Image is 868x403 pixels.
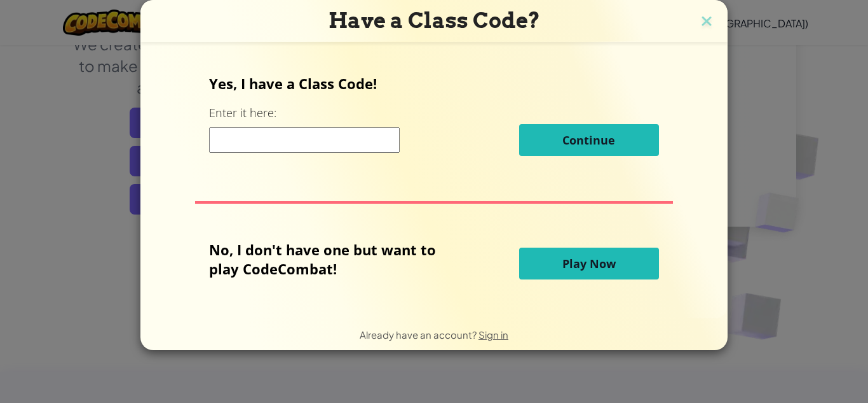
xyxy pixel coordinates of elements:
p: Yes, I have a Class Code! [209,74,658,93]
img: close icon [698,13,715,32]
a: Sign in [478,329,508,341]
span: Continue [562,132,615,148]
button: Continue [519,124,659,156]
button: Play Now [519,248,659,279]
span: Play Now [562,256,616,271]
p: No, I don't have one but want to play CodeCombat! [209,240,455,278]
span: Have a Class Code? [329,8,540,33]
span: Already have an account? [360,329,478,341]
label: Enter it here: [209,105,276,121]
